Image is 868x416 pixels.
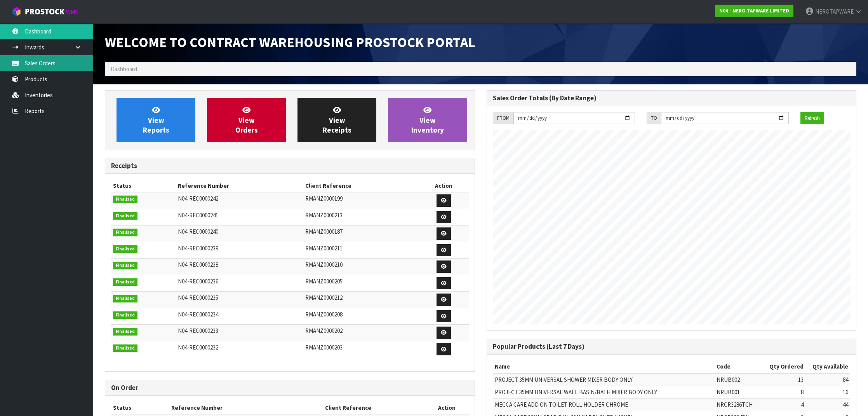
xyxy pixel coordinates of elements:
td: NRUB001 [715,386,763,398]
th: Reference Number [169,402,323,414]
span: RMANZ0000199 [305,195,343,202]
span: Finalised [113,262,137,269]
th: Code [715,360,763,373]
span: Welcome to Contract Warehousing ProStock Portal [105,33,475,51]
span: Finalised [113,212,137,220]
span: N04-REC0000233 [178,327,218,334]
td: MECCA CARE ADD ON TOILET ROLL HOLDER CHROME [493,399,715,411]
span: RMANZ0000213 [305,211,343,219]
span: View Receipts [323,105,351,135]
h3: On Order [111,384,469,392]
span: RMANZ0000211 [305,245,343,252]
span: RMANZ0000208 [305,311,343,318]
th: Qty Available [805,360,850,373]
td: PROJECT 35MM UNIVERSAL WALL BASIN/BATH MIXER BODY ONLY [493,386,715,398]
span: Finalised [113,295,137,302]
th: Action [419,180,468,192]
span: N04-REC0000235 [178,294,218,301]
span: Finalised [113,229,137,236]
td: 8 [763,386,805,398]
span: Finalised [113,278,137,286]
td: 44 [805,399,850,411]
span: Dashboard [111,65,137,73]
td: NRUB002 [715,373,763,386]
h3: Popular Products (Last 7 Days) [493,343,851,350]
span: Finalised [113,196,137,203]
span: N04-REC0000239 [178,245,218,252]
button: Refresh [800,112,824,124]
span: RMANZ0000202 [305,327,343,334]
span: View Reports [143,105,169,135]
span: Finalised [113,245,137,253]
th: Client Reference [303,180,419,192]
span: N04-REC0000241 [178,211,218,219]
a: ViewReports [117,98,195,142]
span: View Orders [235,105,258,135]
td: 84 [805,373,850,386]
span: RMANZ0000203 [305,344,343,351]
th: Status [111,180,176,192]
div: TO [647,112,661,124]
th: Reference Number [176,180,303,192]
span: N04-REC0000238 [178,261,218,268]
span: Finalised [113,344,137,352]
span: RMANZ0000210 [305,261,343,268]
th: Name [493,360,715,373]
span: NEROTAPWARE [815,8,854,15]
a: ViewInventory [388,98,467,142]
td: 16 [805,386,850,398]
th: Qty Ordered [763,360,805,373]
span: Finalised [113,311,137,319]
h3: Receipts [111,162,469,170]
th: Status [111,402,169,414]
a: ViewReceipts [297,98,376,142]
td: PROJECT 35MM UNIVERSAL SHOWER MIXER BODY ONLY [493,373,715,386]
span: N04-REC0000240 [178,228,218,235]
th: Client Reference [323,402,425,414]
span: View Inventory [411,105,444,135]
span: RMANZ0000205 [305,278,343,285]
small: WMS [66,9,78,16]
span: N04-REC0000242 [178,195,218,202]
td: 4 [763,399,805,411]
td: 13 [763,373,805,386]
th: Action [425,402,468,414]
td: NRCR3286TCH [715,399,763,411]
h3: Sales Order Totals (By Date Range) [493,94,851,102]
div: FROM [493,112,513,124]
a: ViewOrders [207,98,286,142]
span: N04-REC0000236 [178,278,218,285]
span: RMANZ0000187 [305,228,343,235]
span: N04-REC0000234 [178,311,218,318]
img: cube-alt.png [12,7,21,16]
span: N04-REC0000232 [178,344,218,351]
span: Finalised [113,328,137,336]
strong: N04 - NERO TAPWARE LIMITED [719,7,789,14]
span: ProStock [25,7,64,17]
span: RMANZ0000212 [305,294,343,301]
